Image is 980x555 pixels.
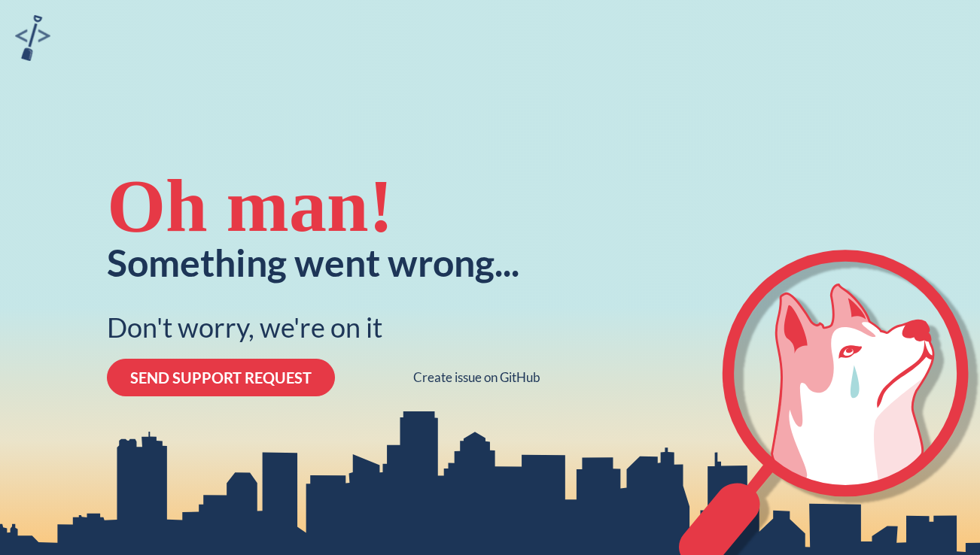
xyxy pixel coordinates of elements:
[107,359,335,396] button: SEND SUPPORT REQUEST
[107,311,382,344] div: Don't worry, we're on it
[107,168,394,244] div: Oh man!
[413,370,540,385] a: Create issue on GitHub
[15,15,50,61] img: sandbox logo
[15,15,50,65] a: sandbox logo
[107,244,519,281] div: Something went wrong...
